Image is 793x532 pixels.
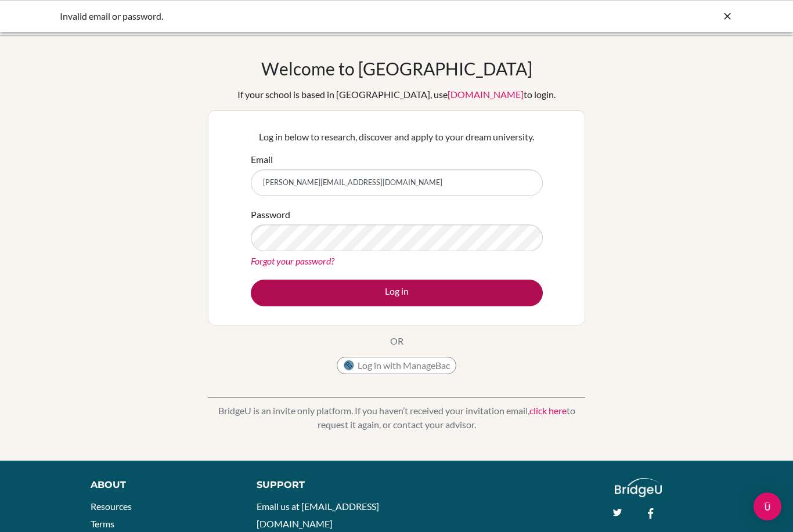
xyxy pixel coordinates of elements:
[529,405,567,416] a: click here
[208,404,585,432] p: BridgeU is an invite only platform. If you haven’t received your invitation email, to request it ...
[257,478,385,492] div: Support
[754,493,781,520] div: Open Intercom Messenger
[91,478,230,492] div: About
[91,501,132,512] a: Resources
[251,255,334,266] a: Forgot your password?
[337,357,456,374] button: Log in with ManageBac
[448,89,524,100] a: [DOMAIN_NAME]
[261,58,532,79] h1: Welcome to [GEOGRAPHIC_DATA]
[251,153,273,167] label: Email
[251,208,290,222] label: Password
[390,334,403,348] p: OR
[251,130,543,144] p: Log in below to research, discover and apply to your dream university.
[251,280,543,306] button: Log in
[237,88,556,102] div: If your school is based in [GEOGRAPHIC_DATA], use to login.
[60,9,559,23] div: Invalid email or password.
[257,501,379,529] a: Email us at [EMAIL_ADDRESS][DOMAIN_NAME]
[91,518,114,529] a: Terms
[615,478,662,497] img: logo_white@2x-f4f0deed5e89b7ecb1c2cc34c3e3d731f90f0f143d5ea2071677605dd97b5244.png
